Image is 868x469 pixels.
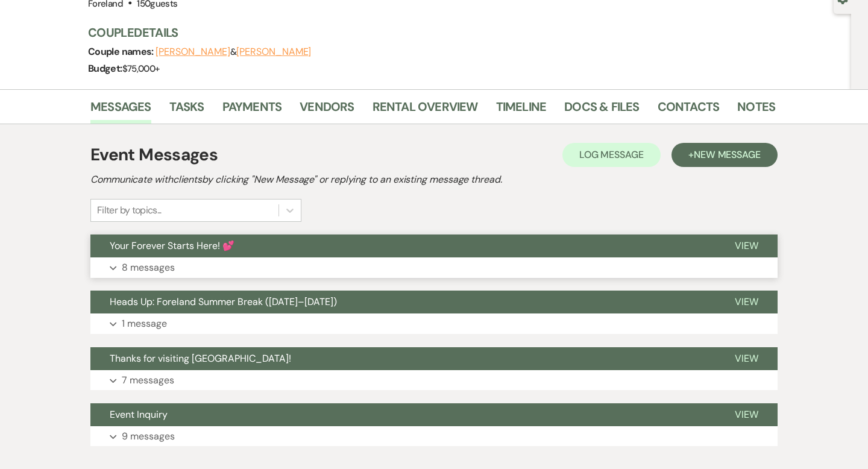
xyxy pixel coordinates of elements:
button: Thanks for visiting [GEOGRAPHIC_DATA]! [90,347,715,370]
button: Event Inquiry [90,403,715,426]
button: Log Message [562,143,661,167]
button: 1 message [90,313,778,334]
a: Vendors [300,97,354,124]
span: Log Message [579,148,644,161]
h3: Couple Details [88,24,763,41]
span: & [156,46,311,58]
button: View [715,403,778,426]
button: Heads Up: Foreland Summer Break ([DATE]–[DATE]) [90,291,715,313]
button: 7 messages [90,370,778,391]
button: +New Message [671,143,778,167]
a: Docs & Files [564,97,639,124]
a: Tasks [169,97,204,124]
span: Couple names: [88,45,156,58]
p: 8 messages [122,260,175,275]
a: Messages [90,97,151,124]
span: Thanks for visiting [GEOGRAPHIC_DATA]! [110,352,291,365]
button: Your Forever Starts Here! 💕 [90,234,715,257]
span: $75,000+ [122,63,160,75]
a: Notes [737,97,775,124]
span: Your Forever Starts Here! 💕 [110,239,234,252]
span: Event Inquiry [110,408,168,421]
a: Payments [222,97,282,124]
button: View [715,234,778,257]
span: New Message [694,148,761,161]
p: 1 message [122,316,167,332]
p: 7 messages [122,373,174,388]
a: Rental Overview [373,97,478,124]
button: [PERSON_NAME] [236,47,311,57]
button: View [715,291,778,313]
a: Timeline [496,97,547,124]
button: [PERSON_NAME] [156,47,230,57]
span: View [735,295,758,308]
div: Filter by topics... [97,203,162,218]
button: 8 messages [90,257,778,278]
span: Heads Up: Foreland Summer Break ([DATE]–[DATE]) [110,295,337,308]
button: View [715,347,778,370]
p: 9 messages [122,429,175,444]
span: View [735,408,758,421]
span: Budget: [88,62,122,75]
button: 9 messages [90,426,778,447]
a: Contacts [658,97,720,124]
h1: Event Messages [90,142,218,168]
span: View [735,239,758,252]
span: View [735,352,758,365]
h2: Communicate with clients by clicking "New Message" or replying to an existing message thread. [90,172,778,187]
